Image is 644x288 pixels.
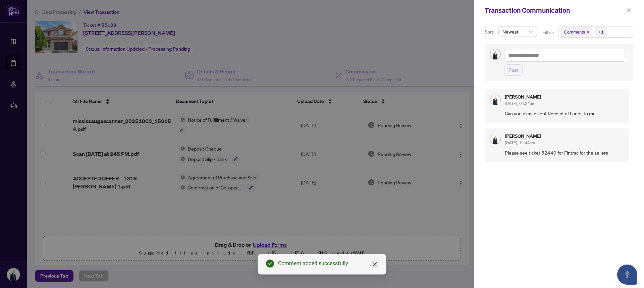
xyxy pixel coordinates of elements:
[586,30,590,34] span: close
[505,149,624,157] span: Please see ticket 52440 for Fintrac for the sellers
[490,134,500,144] img: Profile Icon
[266,260,274,268] span: check-circle
[485,28,496,36] p: Sort:
[505,134,541,138] h5: [PERSON_NAME]
[505,110,624,117] span: Can you please sent Receipt of Funds to me
[505,140,535,145] span: [DATE], 11:44am
[490,49,500,59] img: Profile Icon
[542,29,555,36] p: Filter:
[502,26,533,37] span: Newest
[485,5,625,15] div: Transaction Communication
[371,261,378,268] a: Close
[372,262,377,267] span: close
[278,260,378,268] div: Comment added successfully
[490,95,500,105] img: Profile Icon
[561,27,591,37] span: Comments
[505,101,535,106] span: [DATE], 04:24pm
[627,8,631,13] span: close
[504,64,523,76] button: Post
[617,265,637,285] button: Open asap
[598,28,604,35] div: +1
[564,28,585,35] span: Comments
[505,95,541,99] h5: [PERSON_NAME]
